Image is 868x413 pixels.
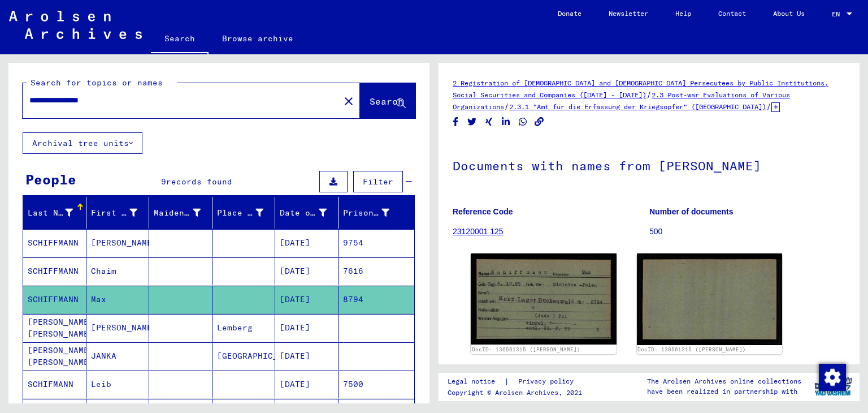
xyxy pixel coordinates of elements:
p: have been realized in partnership with [647,386,801,397]
mat-cell: 7616 [338,257,415,285]
mat-label: Search for topics or names [31,78,163,88]
div: Maiden Name [154,204,215,222]
mat-cell: SCHIFMANN [23,371,86,398]
button: Filter [353,171,403,192]
b: Number of documents [649,207,734,216]
img: 001.jpg [471,253,617,345]
mat-cell: [PERSON_NAME] [PERSON_NAME] [23,342,86,370]
mat-cell: [GEOGRAPHIC_DATA] [212,342,276,370]
div: Maiden Name [154,207,201,219]
div: Change consent [818,363,845,390]
mat-header-cell: Maiden Name [149,197,212,229]
mat-header-cell: Last Name [23,197,86,229]
mat-cell: [PERSON_NAME] [86,314,150,342]
span: / [646,89,652,100]
b: Reference Code [453,207,513,216]
a: Search [151,25,209,54]
mat-cell: SCHIFFMANN [23,229,86,257]
button: Share on Xing [483,115,495,129]
a: Browse archive [209,25,307,52]
span: Filter [363,177,393,187]
mat-cell: SCHIFFMANN [23,257,86,285]
div: Prisoner # [343,207,390,219]
div: | [448,376,587,388]
mat-cell: Max [86,286,150,313]
div: First Name [91,207,138,219]
button: Share on Twitter [466,115,478,129]
button: Clear [337,89,360,112]
p: 500 [649,226,845,238]
mat-cell: Leib [86,371,150,398]
a: 23120001 125 [453,227,504,236]
span: records found [166,177,232,187]
div: Date of Birth [280,204,341,222]
button: Share on WhatsApp [517,115,529,129]
img: Change consent [819,364,846,391]
button: Archival tree units [23,132,142,154]
a: 2.3.1 "Amt für die Erfassung der Kriegsopfer" ([GEOGRAPHIC_DATA]) [509,102,766,111]
p: Copyright © Arolsen Archives, 2021 [448,388,587,398]
mat-cell: [DATE] [275,314,338,342]
div: Last Name [28,207,73,219]
mat-cell: [DATE] [275,229,338,257]
mat-cell: JANKA [86,342,150,370]
a: DocID: 130561315 ([PERSON_NAME]) [472,346,580,352]
mat-header-cell: First Name [86,197,150,229]
button: Share on Facebook [450,115,462,129]
mat-header-cell: Place of Birth [212,197,276,229]
mat-cell: Lemberg [212,314,276,342]
mat-cell: 9754 [338,229,415,257]
p: The Arolsen Archives online collections [647,376,801,386]
span: 9 [161,177,166,187]
mat-cell: [PERSON_NAME] [86,229,150,257]
button: Share on LinkedIn [500,115,512,129]
div: People [25,169,76,190]
button: Copy link [533,115,545,129]
a: Privacy policy [509,376,587,388]
a: Legal notice [448,376,504,388]
div: Prisoner # [343,204,404,222]
div: Date of Birth [280,207,327,219]
mat-cell: SCHIFFMANN [23,286,86,313]
h1: Documents with names from [PERSON_NAME] [453,140,845,190]
mat-cell: Chaim [86,257,150,285]
mat-cell: [DATE] [275,342,338,370]
span: EN [832,10,844,18]
mat-cell: [DATE] [275,286,338,313]
div: First Name [91,204,152,222]
button: Search [360,83,415,118]
mat-header-cell: Date of Birth [275,197,338,229]
img: 002.jpg [637,253,783,345]
a: DocID: 130561315 ([PERSON_NAME]) [637,346,746,352]
mat-cell: [DATE] [275,257,338,285]
div: Last Name [28,204,87,222]
span: Search [370,96,403,107]
mat-cell: [DATE] [275,371,338,398]
div: Place of Birth [217,204,278,222]
a: 2 Registration of [DEMOGRAPHIC_DATA] and [DEMOGRAPHIC_DATA] Persecutees by Public Institutions, S... [453,79,828,99]
span: / [504,101,509,111]
img: yv_logo.png [812,372,854,401]
mat-cell: 8794 [338,286,415,313]
mat-header-cell: Prisoner # [338,197,415,229]
mat-icon: close [342,94,355,108]
mat-cell: [PERSON_NAME] [PERSON_NAME] [23,314,86,342]
mat-cell: 7500 [338,371,415,398]
span: / [766,101,771,111]
div: Place of Birth [217,207,264,219]
img: Arolsen_neg.svg [9,11,142,39]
